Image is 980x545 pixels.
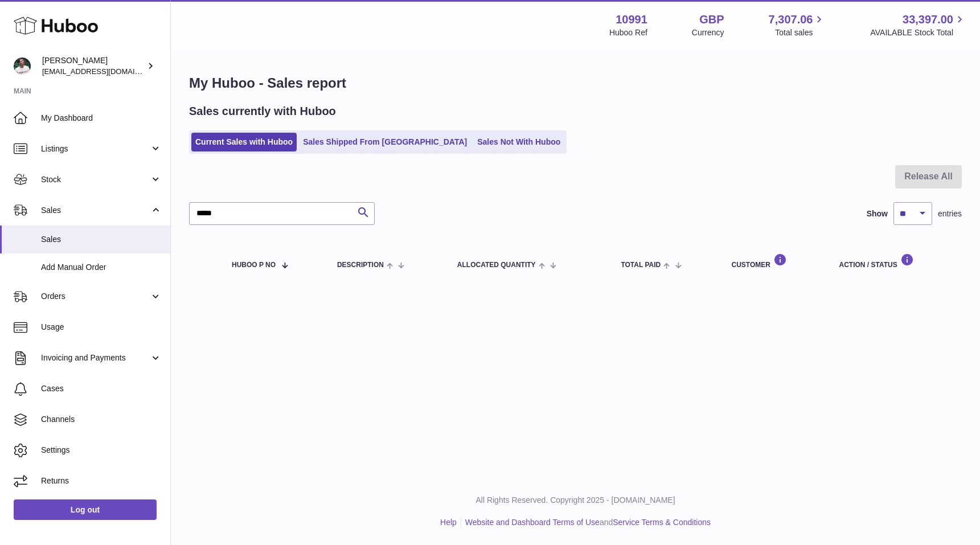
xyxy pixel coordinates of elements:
[769,12,813,27] span: 7,307.06
[41,144,150,154] span: Listings
[42,55,145,77] div: [PERSON_NAME]
[41,353,150,363] span: Invoicing and Payments
[191,133,297,151] a: Current Sales with Huboo
[903,12,953,27] span: 33,397.00
[870,27,966,38] span: AVAILABLE Stock Total
[41,234,162,245] span: Sales
[299,133,471,151] a: Sales Shipped From [GEOGRAPHIC_DATA]
[457,261,536,269] span: ALLOCATED Quantity
[180,495,971,506] p: All Rights Reserved. Copyright 2025 - [DOMAIN_NAME]
[938,208,962,219] span: entries
[41,262,162,273] span: Add Manual Order
[41,174,150,185] span: Stock
[870,12,966,38] a: 33,397.00 AVAILABLE Stock Total
[41,476,162,486] span: Returns
[42,67,167,76] span: [EMAIL_ADDRESS][DOMAIN_NAME]
[41,414,162,425] span: Channels
[616,12,647,27] strong: 10991
[189,104,336,119] h2: Sales currently with Huboo
[461,517,711,528] li: and
[473,133,564,151] a: Sales Not With Huboo
[699,12,724,27] strong: GBP
[41,113,162,124] span: My Dashboard
[14,499,157,520] a: Log out
[41,291,150,302] span: Orders
[189,74,962,92] h1: My Huboo - Sales report
[232,261,276,269] span: Huboo P no
[609,27,647,38] div: Huboo Ref
[440,518,457,527] a: Help
[14,58,31,75] img: timshieff@gmail.com
[41,205,150,216] span: Sales
[692,27,724,38] div: Currency
[769,12,826,38] a: 7,307.06 Total sales
[621,261,661,269] span: Total paid
[613,518,711,527] a: Service Terms & Conditions
[41,445,162,456] span: Settings
[465,518,600,527] a: Website and Dashboard Terms of Use
[41,322,162,333] span: Usage
[775,27,826,38] span: Total sales
[337,261,384,269] span: Description
[867,208,888,219] label: Show
[839,253,951,269] div: Action / Status
[41,383,162,394] span: Cases
[731,253,816,269] div: Customer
